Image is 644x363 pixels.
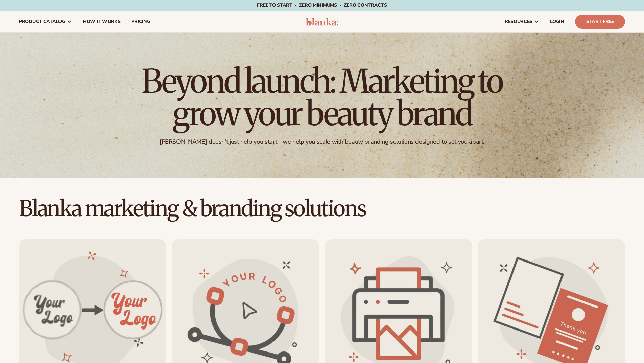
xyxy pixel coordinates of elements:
a: product catalog [14,11,77,32]
span: LOGIN [550,19,564,24]
div: [PERSON_NAME] doesn't just help you start - we help you scale with beauty branding solutions desi... [160,138,484,146]
span: How It Works [83,19,121,24]
h1: Beyond launch: Marketing to grow your beauty brand [136,65,508,130]
span: pricing [131,19,150,24]
span: product catalog [19,19,65,24]
img: logo [306,18,338,26]
a: resources [499,11,545,32]
a: How It Works [77,11,126,32]
a: Start Free [575,15,625,29]
span: resources [505,19,532,24]
a: LOGIN [545,11,570,32]
a: pricing [126,11,156,32]
span: Free to start · ZERO minimums · ZERO contracts [257,2,387,8]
